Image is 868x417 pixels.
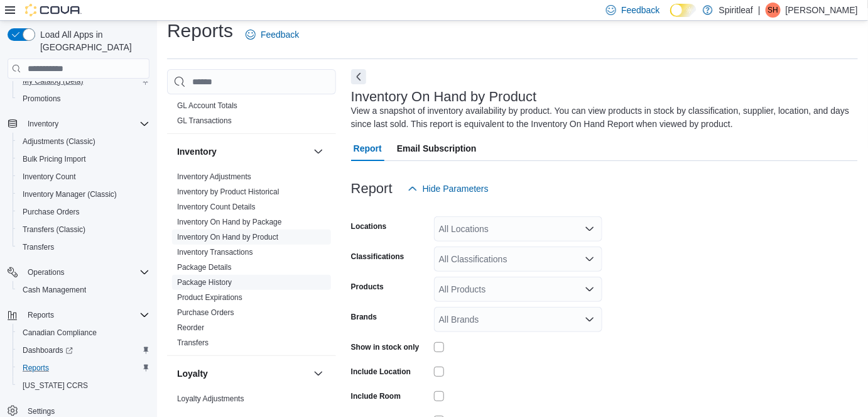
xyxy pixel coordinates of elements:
[18,187,149,202] span: Inventory Manager (Classic)
[23,172,76,182] span: Inventory Count
[18,134,100,149] a: Adjustments (Classic)
[177,187,279,197] span: Inventory by Product Historical
[13,186,155,203] button: Inventory Manager (Classic)
[177,338,209,347] a: Transfers
[35,28,149,53] span: Load All Apps in [GEOGRAPHIC_DATA]
[177,116,232,125] a: GL Transactions
[18,222,149,237] span: Transfers (Classic)
[177,367,208,380] h3: Loyalty
[354,136,382,161] span: Report
[768,3,779,18] span: SH
[177,217,282,227] span: Inventory On Hand by Package
[177,232,278,242] span: Inventory On Hand by Product
[28,310,54,320] span: Reports
[23,285,86,295] span: Cash Management
[18,204,85,220] a: Purchase Orders
[177,145,308,158] button: Inventory
[18,222,90,237] a: Transfers (Classic)
[585,254,595,264] button: Open list of options
[177,292,242,303] span: Product Expirations
[18,378,93,393] a: [US_STATE] CCRS
[18,360,54,375] a: Reports
[28,267,65,277] span: Operations
[177,187,279,196] a: Inventory by Product Historical
[758,3,761,18] p: |
[23,308,59,323] button: Reports
[585,224,595,234] button: Open list of options
[23,381,88,391] span: [US_STATE] CCRS
[786,3,858,18] p: [PERSON_NAME]
[13,203,155,221] button: Purchase Orders
[18,325,102,340] a: Canadian Compliance
[13,324,155,342] button: Canadian Compliance
[18,325,149,340] span: Canadian Compliance
[18,378,149,393] span: Washington CCRS
[18,240,149,255] span: Transfers
[670,4,697,17] input: Dark Mode
[28,119,58,129] span: Inventory
[13,342,155,359] a: Dashboards
[13,221,155,238] button: Transfers (Classic)
[177,248,253,257] a: Inventory Transactions
[177,394,244,404] span: Loyalty Adjustments
[177,323,204,332] a: Reorder
[177,263,232,272] a: Package Details
[23,265,149,280] span: Operations
[719,3,753,18] p: Spiritleaf
[177,145,217,158] h3: Inventory
[23,76,84,86] span: My Catalog (Beta)
[311,366,326,381] button: Loyalty
[585,284,595,294] button: Open list of options
[18,187,122,202] a: Inventory Manager (Classic)
[3,264,155,281] button: Operations
[177,323,204,333] span: Reorder
[18,91,149,106] span: Promotions
[177,308,234,317] a: Purchase Orders
[23,225,85,235] span: Transfers (Classic)
[18,169,81,184] a: Inventory Count
[18,152,149,167] span: Bulk Pricing Import
[13,150,155,168] button: Bulk Pricing Import
[28,406,55,416] span: Settings
[18,169,149,184] span: Inventory Count
[177,116,232,126] span: GL Transactions
[177,172,251,182] span: Inventory Adjustments
[18,343,78,358] a: Dashboards
[351,89,537,104] h3: Inventory On Hand by Product
[241,22,304,47] a: Feedback
[167,18,233,43] h1: Reports
[23,328,97,338] span: Canadian Compliance
[18,282,91,297] a: Cash Management
[351,367,411,377] label: Include Location
[18,240,59,255] a: Transfers
[177,277,232,287] span: Package History
[23,265,70,280] button: Operations
[23,345,73,355] span: Dashboards
[18,74,149,89] span: My Catalog (Beta)
[585,314,595,325] button: Open list of options
[351,282,384,292] label: Products
[177,262,232,272] span: Package Details
[177,338,209,348] span: Transfers
[177,101,237,111] span: GL Account Totals
[25,4,82,16] img: Cova
[177,278,232,287] a: Package History
[351,69,366,84] button: Next
[351,104,852,131] div: View a snapshot of inventory availability by product. You can view products in stock by classific...
[23,242,54,252] span: Transfers
[177,308,234,318] span: Purchase Orders
[397,136,477,161] span: Email Subscription
[403,176,494,201] button: Hide Parameters
[177,202,256,212] span: Inventory Count Details
[423,182,489,195] span: Hide Parameters
[3,306,155,324] button: Reports
[23,136,95,147] span: Adjustments (Classic)
[13,377,155,394] button: [US_STATE] CCRS
[23,363,49,373] span: Reports
[13,359,155,377] button: Reports
[261,28,299,41] span: Feedback
[23,94,61,104] span: Promotions
[351,342,420,352] label: Show in stock only
[167,169,336,355] div: Inventory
